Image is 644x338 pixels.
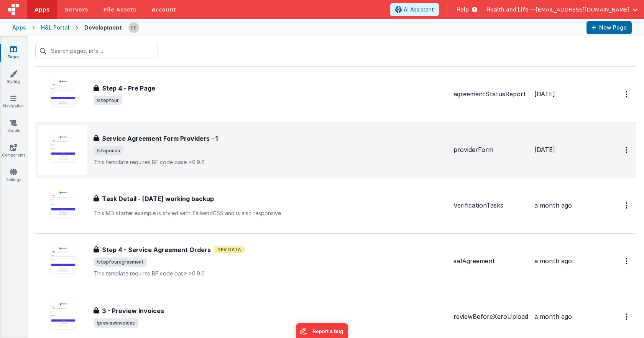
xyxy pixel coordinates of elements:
[102,134,218,143] h3: Service Agreement Form Providers - 1
[94,96,122,105] span: /stepfour
[586,21,632,34] button: New Page
[102,245,211,254] h3: Step 4 - Service Agreement Orders
[214,246,245,253] span: Dev Data
[453,312,528,321] div: reviewBeforeXeroUpload
[94,257,147,267] span: /stepfouragreement
[621,142,633,158] button: Options
[41,24,69,31] div: H&L Portal
[102,306,164,315] h3: 3 - Preview Invoices
[534,146,555,153] span: [DATE]
[128,22,139,33] img: 9824c9b2ced8ee662419f2f3ea18dbb0
[103,6,136,13] span: File Assets
[453,90,528,99] div: agreementStatusReport
[453,145,528,154] div: providerForm
[102,84,155,93] h3: Step 4 - Pre Page
[12,24,26,31] div: Apps
[34,6,49,13] span: Apps
[621,198,633,213] button: Options
[534,90,555,98] span: [DATE]
[35,44,158,58] input: Search pages, id's ...
[536,6,629,13] span: [EMAIL_ADDRESS][DOMAIN_NAME]
[621,86,633,102] button: Options
[94,158,447,166] p: This template requires BF code base >0.9.6
[534,201,572,209] span: a month ago
[486,6,536,13] span: Health and Life —
[453,257,528,265] div: safAgreement
[486,6,638,13] button: Health and Life — [EMAIL_ADDRESS][DOMAIN_NAME]
[94,146,123,155] span: /steponea
[102,194,214,203] h3: Task Detail - [DATE] working backup
[621,309,633,325] button: Options
[404,6,434,13] span: AI Assistant
[453,201,528,210] div: VerificationTasks
[65,6,88,13] span: Servers
[94,318,138,328] span: /previewinvoices
[84,24,122,31] div: Development
[94,209,447,217] p: This MD starter example is styled with TailwindCSS and is also responsive
[390,3,439,16] button: AI Assistant
[534,257,572,265] span: a month ago
[94,270,447,277] p: This template requires BF code base >0.9.6
[534,313,572,320] span: a month ago
[621,253,633,269] button: Options
[457,6,469,13] span: Help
